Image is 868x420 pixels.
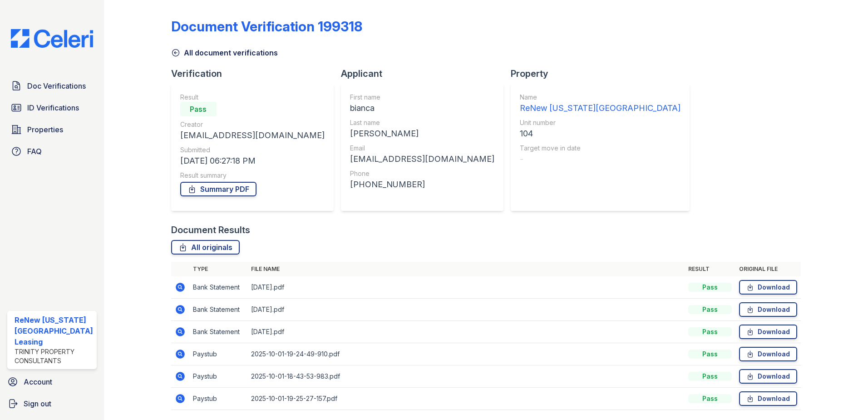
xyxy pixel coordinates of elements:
[189,262,247,276] th: Type
[27,80,86,91] span: Doc Verifications
[739,280,797,295] a: Download
[350,144,494,153] div: Email
[739,302,797,317] a: Download
[247,365,685,388] td: 2025-10-01-18-43-53-983.pdf
[688,394,732,403] div: Pass
[180,155,325,167] div: [DATE] 06:27:18 PM
[350,102,494,115] div: bianca
[189,343,247,365] td: Paystub
[350,93,494,102] div: First name
[341,67,511,80] div: Applicant
[27,124,63,135] span: Properties
[4,373,100,391] a: Account
[739,391,797,406] a: Download
[7,99,97,117] a: ID Verifications
[171,224,250,236] div: Document Results
[739,325,797,339] a: Download
[171,240,240,255] a: All originals
[180,171,325,180] div: Result summary
[520,93,681,115] a: Name ReNew [US_STATE][GEOGRAPHIC_DATA]
[350,169,494,178] div: Phone
[688,372,732,381] div: Pass
[520,153,681,165] div: -
[27,146,42,157] span: FAQ
[520,102,681,115] div: ReNew [US_STATE][GEOGRAPHIC_DATA]
[180,120,325,129] div: Creator
[350,118,494,127] div: Last name
[15,315,93,347] div: ReNew [US_STATE][GEOGRAPHIC_DATA] Leasing
[739,347,797,361] a: Download
[180,145,325,155] div: Submitted
[171,18,362,35] div: Document Verification 199318
[171,67,341,80] div: Verification
[688,327,732,336] div: Pass
[7,77,97,95] a: Doc Verifications
[15,347,93,365] div: Trinity Property Consultants
[180,102,217,116] div: Pass
[189,321,247,343] td: Bank Statement
[171,47,278,58] a: All document verifications
[247,262,685,276] th: File name
[247,343,685,365] td: 2025-10-01-19-24-49-910.pdf
[520,93,681,102] div: Name
[520,118,681,127] div: Unit number
[4,29,100,48] img: CE_Logo_Blue-a8612792a0a2168367f1c8372b55b34899dd931a85d93a1a3d3e32e68fde9ad4.png
[24,376,52,387] span: Account
[739,369,797,384] a: Download
[511,67,697,80] div: Property
[180,182,256,196] a: Summary PDF
[7,142,97,160] a: FAQ
[685,262,735,276] th: Result
[180,93,325,102] div: Result
[27,102,79,113] span: ID Verifications
[688,305,732,314] div: Pass
[7,120,97,139] a: Properties
[350,178,494,191] div: [PHONE_NUMBER]
[24,398,51,409] span: Sign out
[189,388,247,410] td: Paystub
[247,388,685,410] td: 2025-10-01-19-25-27-157.pdf
[247,276,685,299] td: [DATE].pdf
[247,299,685,321] td: [DATE].pdf
[520,127,681,140] div: 104
[350,153,494,165] div: [EMAIL_ADDRESS][DOMAIN_NAME]
[520,144,681,153] div: Target move in date
[735,262,801,276] th: Original file
[350,127,494,140] div: [PERSON_NAME]
[830,384,859,411] iframe: chat widget
[189,299,247,321] td: Bank Statement
[189,365,247,388] td: Paystub
[688,283,732,292] div: Pass
[180,129,325,142] div: [EMAIL_ADDRESS][DOMAIN_NAME]
[4,395,100,413] a: Sign out
[688,350,732,359] div: Pass
[247,321,685,343] td: [DATE].pdf
[189,276,247,299] td: Bank Statement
